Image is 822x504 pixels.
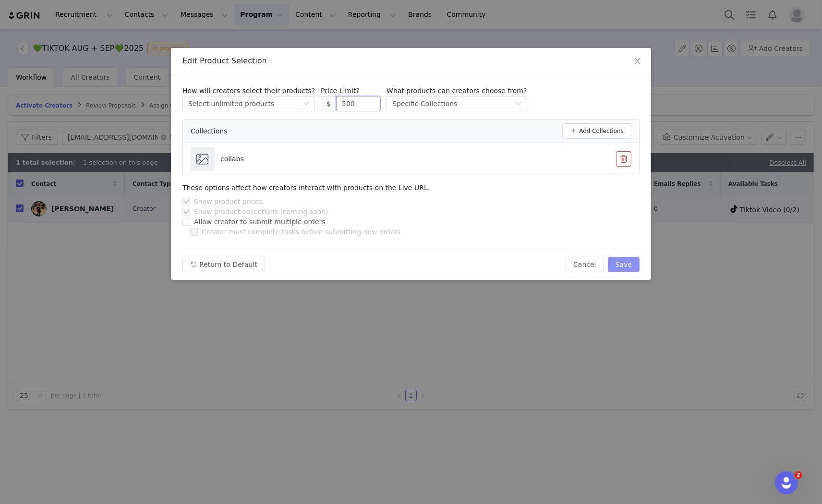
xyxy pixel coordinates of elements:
[198,228,405,236] span: Creator must complete tasks before submitting new orders
[566,257,604,272] button: Cancel
[182,184,430,192] span: These options affect how creators interact with products on the Live URL.
[191,126,228,136] span: Collections
[190,198,266,205] span: Show product prices
[190,218,329,226] span: Allow creator to submit multiple orders
[634,57,641,65] i: icon: close
[392,96,457,111] div: Specific Collections
[775,471,798,494] iframe: Intercom live chat
[562,123,631,139] button: Add Collections
[516,101,521,108] i: icon: down
[188,96,274,111] div: Select unlimited products
[608,257,640,272] button: Save
[795,471,802,479] span: 2
[190,208,332,216] span: Show product collections (coming soon)
[182,257,265,272] button: Return to Default
[321,86,381,96] p: Price Limit?
[182,86,315,96] p: How will creators select their products?
[624,48,651,75] button: Close
[220,154,244,164] p: collabs
[182,56,640,66] div: Edit Product Selection
[337,96,380,111] input: Required
[387,86,527,96] p: What products can creators choose from?
[303,101,309,108] i: icon: down
[321,96,336,111] span: $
